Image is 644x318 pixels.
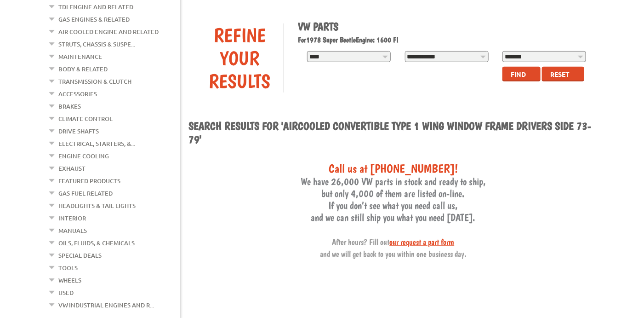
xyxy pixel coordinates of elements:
a: Drive Shafts [59,125,99,137]
span: Find [511,70,526,78]
a: Climate Control [59,113,113,125]
a: TDI Engine and Related [59,1,134,13]
a: Maintenance [59,51,103,63]
a: VW Industrial Engines and R... [59,299,154,311]
span: For [298,35,306,44]
a: Tools [59,262,78,274]
a: Accessories [59,88,97,100]
h3: We have 26,000 VW parts in stock and ready to ship, but only 4,000 of them are listed on-line. If... [189,161,598,259]
a: Struts, Chassis & Suspe... [59,38,136,50]
button: Find [502,67,541,81]
span: Engine: 1600 FI [356,35,399,44]
a: Headlights & Tail Lights [59,200,136,212]
a: Oils, Fluids, & Chemicals [59,237,135,249]
a: Air Cooled Engine and Related [59,26,159,38]
a: Gas Engines & Related [59,13,130,25]
a: Brakes [59,100,81,112]
a: Exhaust [59,162,86,174]
h2: 1978 Super Beetle [298,35,591,44]
a: Used [59,287,74,299]
a: Manuals [59,225,87,237]
h1: VW Parts [298,20,591,33]
a: our request a part form [390,237,455,247]
a: Body & Related [59,63,108,75]
a: Electrical, Starters, &... [59,138,136,150]
a: Interior [59,212,86,224]
span: Reset [551,70,570,78]
button: Reset [542,67,584,81]
span: After hours? Fill out and we will get back to you within one business day. [320,237,467,259]
a: Engine Cooling [59,150,109,162]
h1: Search results for 'AirCooled Convertible Type 1 Wing Window Frame Drivers Side 73-79' [189,119,598,147]
div: Refine Your Results [196,23,284,93]
a: Gas Fuel Related [59,187,113,199]
span: Call us at [PHONE_NUMBER]! [329,161,458,175]
a: Featured Products [59,175,121,187]
a: Transmission & Clutch [59,75,132,87]
a: Wheels [59,274,82,286]
a: Special Deals [59,249,102,261]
